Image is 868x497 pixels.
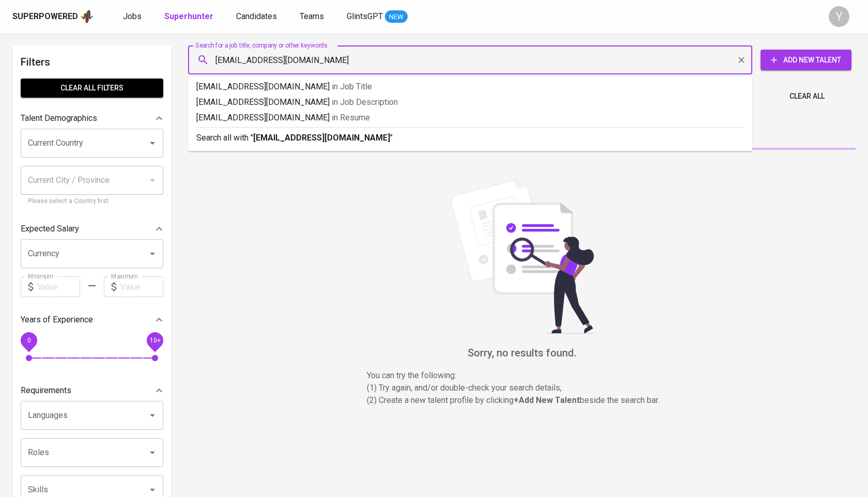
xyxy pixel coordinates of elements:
span: in Job Description [332,97,398,107]
div: Requirements [21,380,163,401]
span: 10+ [149,337,160,344]
button: Open [145,136,160,150]
h6: Filters [21,54,163,70]
p: [EMAIL_ADDRESS][DOMAIN_NAME] [196,96,744,108]
div: Expected Salary [21,219,163,239]
a: Jobs [123,10,144,23]
div: Y [829,6,849,27]
span: 0 [27,337,30,344]
span: Clear All filters [29,82,155,95]
span: Clear All [789,90,825,103]
p: Talent Demographics [21,112,97,125]
p: Years of Experience [21,314,93,326]
span: Candidates [236,11,277,21]
span: Add New Talent [769,54,843,67]
input: Value [37,276,80,297]
a: Superpoweredapp logo [12,9,94,24]
button: Open [145,483,160,497]
button: Clear [734,53,749,67]
span: NEW [385,12,408,22]
img: app logo [80,9,94,24]
h6: Sorry, no results found. [188,345,856,361]
span: Teams [300,11,324,21]
img: file_searching.svg [444,179,599,334]
p: [EMAIL_ADDRESS][DOMAIN_NAME] [196,81,744,93]
div: Years of Experience [21,309,163,330]
span: in Resume [332,113,370,122]
div: Superpowered [12,11,78,23]
p: (1) Try again, and/or double-check your search details, [367,382,677,394]
a: Teams [300,10,326,23]
p: Expected Salary [21,223,79,235]
span: in Job Title [332,82,372,91]
button: Open [145,408,160,423]
b: Superhunter [164,11,213,21]
p: Requirements [21,384,71,397]
b: [EMAIL_ADDRESS][DOMAIN_NAME] [253,133,390,143]
a: GlintsGPT NEW [347,10,408,23]
p: [EMAIL_ADDRESS][DOMAIN_NAME] [196,112,744,124]
button: Add New Talent [761,50,851,70]
p: You can try the following : [367,369,677,382]
p: Please select a Country first [28,196,156,207]
button: Clear All filters [21,79,163,98]
a: Candidates [236,10,279,23]
input: Value [120,276,163,297]
button: Clear All [785,87,829,106]
p: Search all with " " [196,132,744,144]
span: Jobs [123,11,142,21]
button: Open [145,445,160,460]
button: Open [145,246,160,261]
b: + Add New Talent [514,395,580,405]
span: GlintsGPT [347,11,383,21]
div: Talent Demographics [21,108,163,129]
a: Superhunter [164,10,215,23]
p: (2) Create a new talent profile by clicking beside the search bar. [367,394,677,407]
